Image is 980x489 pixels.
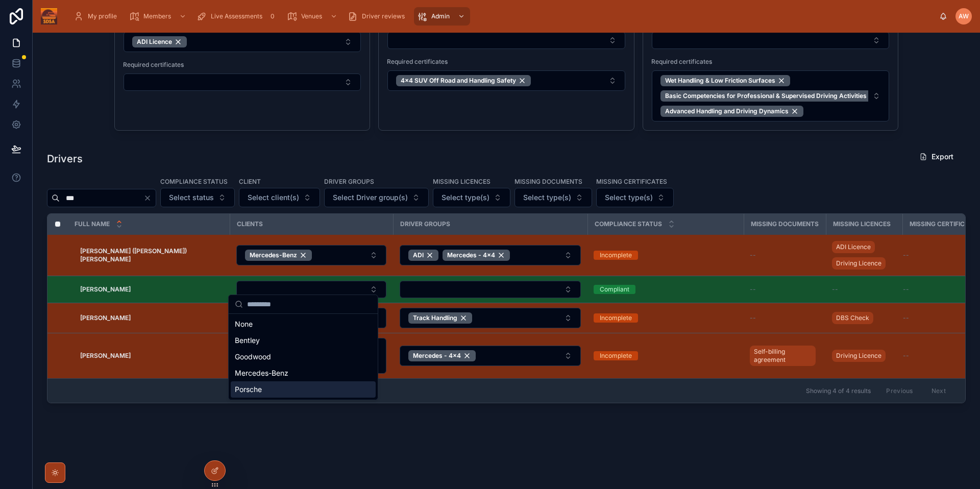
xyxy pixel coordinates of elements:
[80,247,224,263] a: [PERSON_NAME] ([PERSON_NAME]) [PERSON_NAME]
[387,32,625,49] button: Select Button
[750,251,820,259] a: --
[408,350,476,361] button: Unselect 9
[229,314,378,400] div: Suggestions
[431,12,450,20] span: Admin
[832,312,873,324] a: DBS Check
[594,313,738,323] a: Incomplete
[400,308,581,328] button: Select Button
[651,58,890,66] span: Required certificates
[236,244,387,266] a: Select Button
[832,350,886,362] a: Driving Licence
[231,316,376,332] div: None
[605,192,653,203] span: Select type(s)
[750,251,756,259] span: --
[652,70,889,121] button: Select Button
[959,12,969,20] span: AW
[596,188,674,207] button: Select Button
[832,257,886,270] a: Driving Licence
[80,352,224,360] a: [PERSON_NAME]
[442,192,489,203] span: Select type(s)
[324,177,374,186] label: Driver groups
[123,61,361,69] span: Required certificates
[433,188,510,207] button: Select Button
[80,285,131,293] strong: [PERSON_NAME]
[443,250,510,261] button: Unselect 9
[333,192,408,203] span: Select Driver group(s)
[236,281,386,298] button: Select Button
[833,220,891,228] span: Missing licences
[750,314,820,322] a: --
[400,346,581,366] button: Select Button
[903,251,909,259] span: --
[80,247,188,263] strong: [PERSON_NAME] ([PERSON_NAME]) [PERSON_NAME]
[239,188,320,207] button: Select Button
[836,352,881,360] span: Driving Licence
[324,188,429,207] button: Select Button
[911,148,962,166] button: Export
[903,314,909,322] span: --
[160,177,228,186] label: Compliance status
[514,188,592,207] button: Select Button
[594,251,738,260] a: Incomplete
[400,245,581,265] button: Select Button
[433,177,491,186] label: Missing licences
[47,152,83,166] h1: Drivers
[126,7,191,26] a: Members
[665,107,789,115] span: Advanced Handling and Driving Dynamics
[408,250,438,261] button: Unselect 2
[237,220,263,228] span: Clients
[236,245,386,265] button: Select Button
[399,307,581,329] a: Select Button
[750,344,820,368] a: Self-billing agreement
[903,251,967,259] a: --
[652,32,889,49] button: Select Button
[750,314,756,322] span: --
[160,188,235,207] button: Select Button
[596,177,667,186] label: Missing certificates
[832,285,896,294] a: --
[408,312,472,324] button: Unselect 8
[80,352,131,359] strong: [PERSON_NAME]
[414,7,470,26] a: Admin
[400,220,450,228] span: Driver groups
[600,285,629,294] div: Compliant
[903,314,967,322] a: --
[660,90,881,102] button: Unselect 2
[239,177,261,186] label: Client
[250,251,297,259] span: Mercedes-Benz
[413,352,461,360] span: Mercedes - 4x4
[836,259,881,267] span: Driving Licence
[143,194,156,202] button: Clear
[594,351,738,360] a: Incomplete
[124,32,361,52] button: Select Button
[836,314,869,322] span: DBS Check
[523,192,571,203] span: Select type(s)
[399,345,581,366] a: Select Button
[832,241,875,253] a: ADI Licence
[65,5,939,28] div: scrollable content
[660,75,790,86] button: Unselect 28
[903,285,967,294] a: --
[235,335,260,346] span: Bentley
[665,92,867,100] span: Basic Competencies for Professional & Supervised Driving Activities
[447,251,495,259] span: Mercedes - 4x4
[832,348,896,364] a: Driving Licence
[594,285,738,294] a: Compliant
[245,250,312,261] button: Unselect 3
[399,280,581,299] a: Select Button
[236,280,387,299] a: Select Button
[80,285,224,294] a: [PERSON_NAME]
[80,314,131,322] strong: [PERSON_NAME]
[600,313,632,323] div: Incomplete
[514,177,582,186] label: Missing documents
[413,314,457,322] span: Track Handling
[137,38,172,46] span: ADI Licence
[235,352,271,362] span: Goodwood
[903,285,909,294] span: --
[832,310,896,326] a: DBS Check
[600,251,632,260] div: Incomplete
[362,12,405,20] span: Driver reviews
[750,285,756,294] span: --
[401,77,516,85] span: 4x4 SUV Off Road and Handling Safety
[169,192,214,203] span: Select status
